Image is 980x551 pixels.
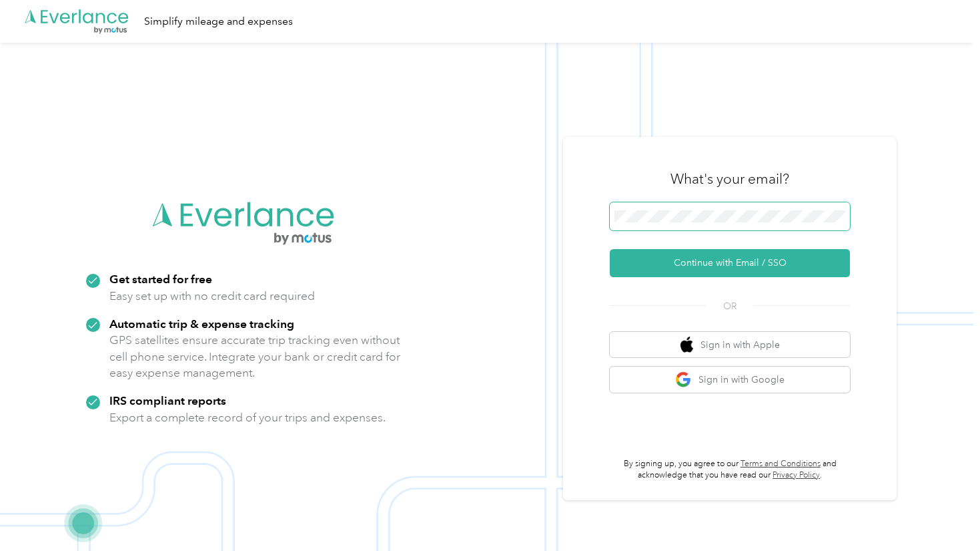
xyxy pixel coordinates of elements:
img: google logo [675,371,692,388]
strong: IRS compliant reports [109,393,226,407]
strong: Automatic trip & expense tracking [109,317,294,331]
strong: Get started for free [109,272,212,286]
span: OR [706,299,753,313]
button: apple logoSign in with Apple [610,332,850,358]
img: apple logo [680,337,694,353]
a: Terms and Conditions [741,459,821,469]
a: Privacy Policy [773,470,820,480]
p: Easy set up with no credit card required [109,288,315,305]
h3: What's your email? [670,170,789,188]
button: Continue with Email / SSO [610,249,850,277]
div: Simplify mileage and expenses [144,13,293,30]
button: google logoSign in with Google [610,367,850,393]
p: Export a complete record of your trips and expenses. [109,409,386,426]
p: GPS satellites ensure accurate trip tracking even without cell phone service. Integrate your bank... [109,332,401,381]
p: By signing up, you agree to our and acknowledge that you have read our . [610,458,850,482]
